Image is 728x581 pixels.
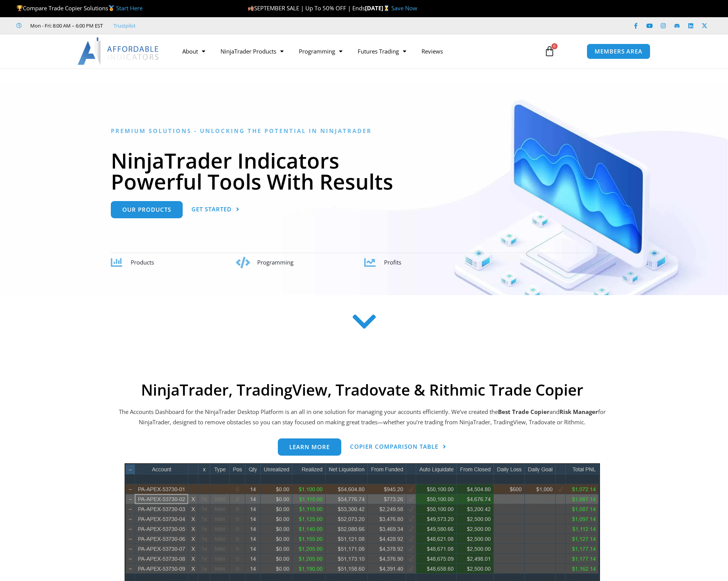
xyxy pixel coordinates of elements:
[175,42,535,60] nav: Menu
[257,258,293,266] span: Programming
[384,258,401,266] span: Profits
[118,407,607,428] p: The Accounts Dashboard for the NinjaTrader Desktop Platform is an all in one solution for managin...
[533,40,566,62] a: 0
[350,444,438,450] span: Copier Comparison Table
[191,201,240,218] a: Get Started
[175,42,213,60] a: About
[191,206,232,212] span: Get Started
[278,438,341,456] a: Learn more
[350,42,414,60] a: Futures Trading
[350,438,446,456] a: Copier Comparison Table
[248,4,365,12] span: SEPTEMBER SALE | Up To 50% OFF | Ends
[28,21,103,30] span: Mon - Fri: 8:00 AM – 6:00 PM EST
[122,207,171,213] span: Our Products
[113,21,136,30] a: Trustpilot
[116,4,143,12] a: Start Here
[391,4,417,12] a: Save Now
[111,150,617,192] h1: NinjaTrader Indicators Powerful Tools With Results
[16,4,143,12] span: Compare Trade Copier Solutions
[365,4,391,12] strong: [DATE]
[17,5,23,11] img: 🏆
[111,201,183,218] a: Our Products
[248,5,254,11] img: 🍂
[291,42,350,60] a: Programming
[289,444,330,450] span: Learn more
[78,37,160,65] img: LogoAI | Affordable Indicators – NinjaTrader
[118,381,607,399] h2: NinjaTrader, TradingView, Tradovate & Rithmic Trade Copier
[587,44,650,59] a: MEMBERS AREA
[559,408,598,415] strong: Risk Manager
[551,43,558,49] span: 0
[384,5,389,11] img: ⌛
[131,258,154,266] span: Products
[595,49,642,54] span: MEMBERS AREA
[414,42,451,60] a: Reviews
[109,5,114,11] img: 🥇
[111,127,617,135] h6: Premium Solutions - Unlocking the Potential in NinjaTrader
[498,408,550,415] b: Best Trade Copier
[213,42,291,60] a: NinjaTrader Products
